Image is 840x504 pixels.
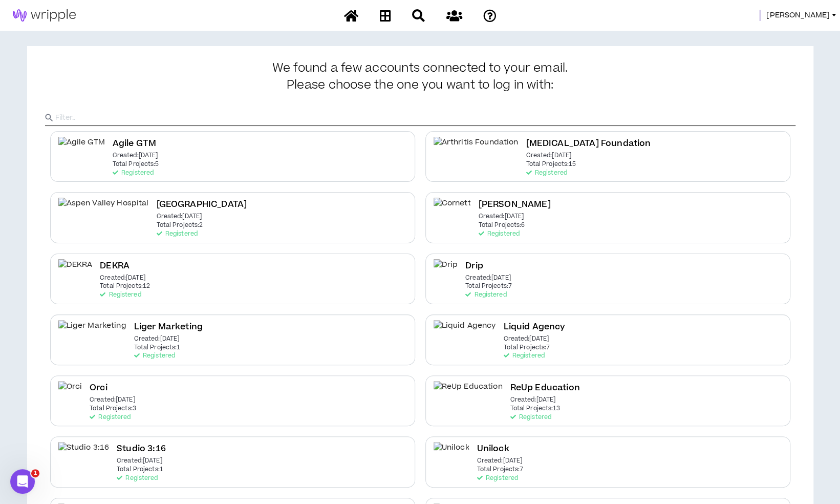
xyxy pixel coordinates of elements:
[477,442,509,456] h2: Unilock
[503,320,565,334] h2: Liquid Agency
[117,457,162,465] p: Created: [DATE]
[90,381,107,395] h2: Orci
[434,442,469,465] img: Unilock
[134,352,175,360] p: Registered
[31,469,39,477] span: 1
[100,283,150,290] p: Total Projects: 12
[477,466,523,473] p: Total Projects: 7
[766,10,830,21] span: [PERSON_NAME]
[478,230,519,238] p: Registered
[503,344,550,351] p: Total Projects: 7
[503,335,549,343] p: Created: [DATE]
[510,381,579,395] h2: ReUp Education
[113,170,154,177] p: Registered
[58,442,110,465] img: Studio 3:16
[434,198,471,221] img: Cornett
[117,442,166,456] h2: Studio 3:16
[156,198,247,212] h2: [GEOGRAPHIC_DATA]
[58,137,105,160] img: Agile GTM
[10,469,35,494] iframe: Intercom live chat
[156,230,197,238] p: Registered
[134,344,181,351] p: Total Projects: 1
[465,259,483,273] h2: Drip
[100,291,141,299] p: Registered
[156,222,203,229] p: Total Projects: 2
[58,381,82,404] img: Orci
[510,405,560,412] p: Total Projects: 13
[477,457,522,465] p: Created: [DATE]
[58,320,126,343] img: Liger Marketing
[113,137,156,151] h2: Agile GTM
[526,137,651,151] h2: [MEDICAL_DATA] Foundation
[117,466,163,473] p: Total Projects: 1
[100,275,145,282] p: Created: [DATE]
[45,61,795,92] h3: We found a few accounts connected to your email.
[510,396,555,404] p: Created: [DATE]
[113,161,159,168] p: Total Projects: 5
[510,414,551,421] p: Registered
[90,396,135,404] p: Created: [DATE]
[100,259,130,273] h2: DEKRA
[134,320,203,334] h2: Liger Marketing
[55,110,795,125] input: Filter..
[434,259,458,282] img: Drip
[478,222,525,229] p: Total Projects: 6
[434,381,503,404] img: ReUp Education
[134,335,180,343] p: Created: [DATE]
[156,213,202,220] p: Created: [DATE]
[117,475,158,482] p: Registered
[434,320,496,343] img: Liquid Agency
[58,198,149,221] img: Aspen Valley Hospital
[526,170,567,177] p: Registered
[478,198,550,212] h2: [PERSON_NAME]
[113,152,158,159] p: Created: [DATE]
[477,475,518,482] p: Registered
[465,275,511,282] p: Created: [DATE]
[503,352,544,360] p: Registered
[526,161,576,168] p: Total Projects: 15
[90,414,131,421] p: Registered
[465,291,506,299] p: Registered
[90,405,136,412] p: Total Projects: 3
[287,78,553,93] span: Please choose the one you want to log in with:
[465,283,512,290] p: Total Projects: 7
[58,259,93,282] img: DEKRA
[478,213,524,220] p: Created: [DATE]
[526,152,571,159] p: Created: [DATE]
[434,137,519,160] img: Arthritis Foundation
